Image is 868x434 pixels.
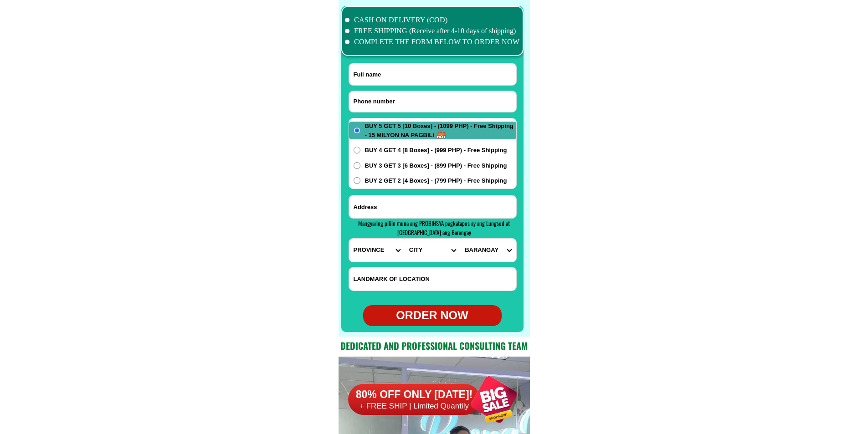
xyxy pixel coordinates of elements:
div: ORDER NOW [363,307,502,324]
li: FREE SHIPPING (Receive after 4-10 days of shipping) [345,26,520,36]
input: Input full_name [349,63,516,85]
h2: Dedicated and professional consulting team [339,339,530,352]
input: BUY 4 GET 4 [8 Boxes] - (999 PHP) - Free Shipping [354,147,360,153]
li: COMPLETE THE FORM BELOW TO ORDER NOW [345,36,520,47]
li: CASH ON DELIVERY (COD) [345,15,520,26]
span: BUY 4 GET 4 [8 Boxes] - (999 PHP) - Free Shipping [365,146,507,155]
input: BUY 5 GET 5 [10 Boxes] - (1099 PHP) - Free Shipping - 15 MILYON NA PAGBILI [354,127,360,134]
input: Input phone_number [349,91,516,112]
input: BUY 3 GET 3 [6 Boxes] - (899 PHP) - Free Shipping [354,162,360,169]
span: BUY 5 GET 5 [10 Boxes] - (1099 PHP) - Free Shipping - 15 MILYON NA PAGBILI [365,122,516,139]
span: BUY 3 GET 3 [6 Boxes] - (899 PHP) - Free Shipping [365,161,507,170]
input: Input address [349,195,516,218]
h6: + FREE SHIP | Limited Quantily [348,401,480,411]
span: Mangyaring piliin muna ang PROBINSYA pagkatapos ay ang Lungsod at [GEOGRAPHIC_DATA] ang Barangay [358,219,510,237]
h6: 80% OFF ONLY [DATE]! [348,388,480,402]
select: Select commune [460,239,516,262]
input: BUY 2 GET 2 [4 Boxes] - (799 PHP) - Free Shipping [354,177,360,184]
input: Input LANDMARKOFLOCATION [349,267,516,291]
span: BUY 2 GET 2 [4 Boxes] - (799 PHP) - Free Shipping [365,176,507,185]
select: Select district [405,239,460,262]
select: Select province [349,239,405,262]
